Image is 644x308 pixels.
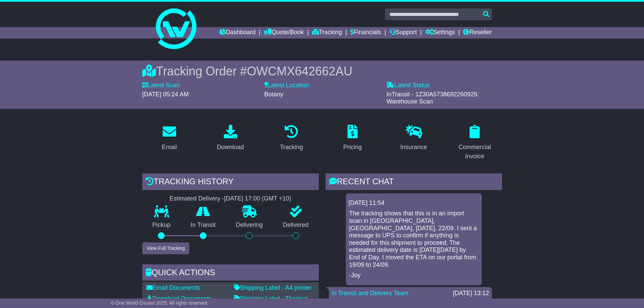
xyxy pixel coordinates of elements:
label: Latest Location [264,82,309,89]
div: [DATE] 11:54 [349,199,479,207]
a: Reseller [463,27,492,39]
a: Pricing [339,122,366,154]
a: Shipping Label - A4 printer [234,284,312,291]
div: Tracking history [142,173,319,192]
a: Quote/Book [264,27,304,39]
p: Delivered [273,221,319,229]
a: Tracking [276,122,307,154]
a: Tracking [312,27,342,39]
div: Pricing [343,143,362,152]
a: Email Documents [146,284,200,291]
span: Botany [264,91,283,98]
div: Download [217,143,244,152]
div: Quick Actions [142,264,319,283]
a: Insurance [396,122,431,154]
a: Commercial Invoice [448,122,502,163]
p: -Joy [349,272,478,279]
button: View Full Tracking [142,242,189,254]
span: © One World Courier 2025. All rights reserved. [111,300,209,306]
label: Latest Scan [142,82,180,89]
div: Estimated Delivery - [142,195,319,203]
div: [DATE] 17:00 (GMT +10) [224,195,291,203]
p: Delivering [226,221,273,229]
a: Download Documents [146,295,212,302]
p: In Transit [181,221,226,229]
div: Tracking Order # [142,64,502,78]
a: Support [389,27,417,39]
a: Financials [350,27,381,39]
div: Commercial Invoice [452,143,498,161]
div: Tracking [280,143,303,152]
div: [DATE] 13:12 [453,290,489,297]
p: Hi [PERSON_NAME], [332,298,488,305]
div: RECENT CHAT [326,173,502,192]
p: Pickup [142,221,181,229]
p: The tracking shows that this is in an import scan in [GEOGRAPHIC_DATA], [GEOGRAPHIC_DATA], [DATE]... [349,210,478,268]
span: OWCMX642662AU [247,64,352,78]
div: Email [162,143,177,152]
a: Settings [425,27,455,39]
a: Email [157,122,181,154]
a: Dashboard [219,27,256,39]
span: [DATE] 05:24 AM [142,91,189,98]
a: In Transit and Delivery Team [332,290,409,297]
a: Download [212,122,248,154]
label: Latest Status [386,82,430,89]
span: InTransit - 1Z30A5738692260925: Warehouse Scan [386,91,479,105]
div: Insurance [400,143,427,152]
